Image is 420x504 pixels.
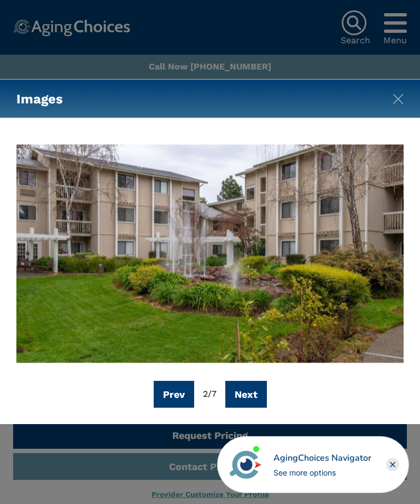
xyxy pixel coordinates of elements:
[393,94,404,105] img: modal-close.svg
[273,451,371,465] div: AgingChoices Navigator
[16,80,63,118] h5: Images
[154,381,194,408] button: Prev
[16,144,404,362] img: d9d63758-966c-44f0-a74f-508c51395c95.jpg
[227,446,264,483] img: avatar
[386,458,399,471] div: Close
[203,389,217,399] span: 2 / 7
[273,467,371,478] div: See more options
[225,381,267,408] button: Next
[393,91,404,102] button: Close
